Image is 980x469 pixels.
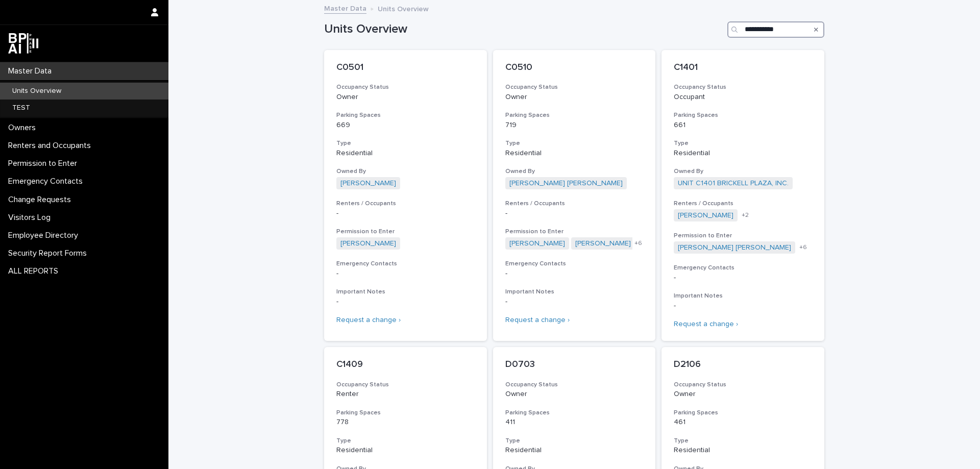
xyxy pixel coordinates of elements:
[505,209,644,218] p: -
[674,232,812,240] h3: Permission to Enter
[674,437,812,445] h3: Type
[4,177,91,186] p: Emergency Contacts
[336,359,475,371] p: C1409
[336,200,475,208] h3: Renters / Occupants
[674,264,812,272] h3: Emergency Contacts
[336,209,475,218] p: -
[674,418,812,427] p: 461
[505,111,644,119] h3: Parking Spaces
[336,260,475,268] h3: Emergency Contacts
[674,149,812,158] p: Residential
[336,121,475,130] p: 669
[336,93,475,102] p: Owner
[742,212,749,218] span: + 2
[336,437,475,445] h3: Type
[505,228,644,236] h3: Permission to Enter
[678,211,733,220] a: [PERSON_NAME]
[505,200,644,208] h3: Renters / Occupants
[336,139,475,147] h3: Type
[727,21,824,38] input: Search
[340,239,396,248] a: [PERSON_NAME]
[4,123,44,133] p: Owners
[4,159,85,168] p: Permission to Enter
[493,50,656,341] a: C0510Occupancy StatusOwnerParking Spaces719TypeResidentialOwned By[PERSON_NAME] [PERSON_NAME] Ren...
[4,231,86,240] p: Employee Directory
[336,390,475,399] p: Renter
[324,2,366,14] a: Master Data
[4,213,59,223] p: Visitors Log
[505,288,644,296] h3: Important Notes
[505,62,644,73] p: C0510
[674,111,812,119] h3: Parking Spaces
[4,104,38,112] p: TEST
[678,179,789,188] a: UNIT C1401 BRICKELL PLAZA, INC.
[336,167,475,176] h3: Owned By
[674,390,812,399] p: Owner
[324,22,723,37] h1: Units Overview
[509,179,623,188] a: [PERSON_NAME] [PERSON_NAME]
[505,381,644,389] h3: Occupancy Status
[505,409,644,417] h3: Parking Spaces
[336,288,475,296] h3: Important Notes
[4,249,95,258] p: Security Report Forms
[336,446,475,455] p: Residential
[678,243,791,252] a: [PERSON_NAME] [PERSON_NAME]
[674,274,812,282] p: -
[336,298,475,306] p: -
[674,62,812,73] p: C1401
[799,244,807,251] span: + 6
[336,409,475,417] h3: Parking Spaces
[336,316,401,324] a: Request a change ›
[674,121,812,130] p: 661
[674,320,738,328] a: Request a change ›
[4,141,99,151] p: Renters and Occupants
[505,269,644,278] p: -
[674,381,812,389] h3: Occupancy Status
[4,266,66,276] p: ALL REPORTS
[336,111,475,119] h3: Parking Spaces
[674,167,812,176] h3: Owned By
[340,179,396,188] a: [PERSON_NAME]
[509,239,565,248] a: [PERSON_NAME]
[336,149,475,158] p: Residential
[336,381,475,389] h3: Occupancy Status
[505,316,570,324] a: Request a change ›
[505,446,644,455] p: Residential
[336,228,475,236] h3: Permission to Enter
[505,167,644,176] h3: Owned By
[378,3,429,14] p: Units Overview
[505,149,644,158] p: Residential
[674,83,812,91] h3: Occupancy Status
[674,292,812,300] h3: Important Notes
[661,50,824,341] a: C1401Occupancy StatusOccupantParking Spaces661TypeResidentialOwned ByUNIT C1401 BRICKELL PLAZA, I...
[505,359,644,371] p: D0703
[505,139,644,147] h3: Type
[505,260,644,268] h3: Emergency Contacts
[505,437,644,445] h3: Type
[674,93,812,102] p: Occupant
[505,298,644,306] p: -
[674,200,812,208] h3: Renters / Occupants
[674,446,812,455] p: Residential
[4,66,60,76] p: Master Data
[575,239,631,248] a: [PERSON_NAME]
[505,418,644,427] p: 411
[634,240,642,246] span: + 6
[336,418,475,427] p: 778
[505,83,644,91] h3: Occupancy Status
[336,83,475,91] h3: Occupancy Status
[674,409,812,417] h3: Parking Spaces
[336,62,475,73] p: C0501
[505,390,644,399] p: Owner
[505,121,644,130] p: 719
[505,93,644,102] p: Owner
[674,139,812,147] h3: Type
[674,359,812,371] p: D2106
[4,195,79,205] p: Change Requests
[8,33,38,54] img: dwgmcNfxSF6WIOOXiGgu
[324,50,487,341] a: C0501Occupancy StatusOwnerParking Spaces669TypeResidentialOwned By[PERSON_NAME] Renters / Occupan...
[674,302,812,310] p: -
[336,269,475,278] p: -
[4,87,69,95] p: Units Overview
